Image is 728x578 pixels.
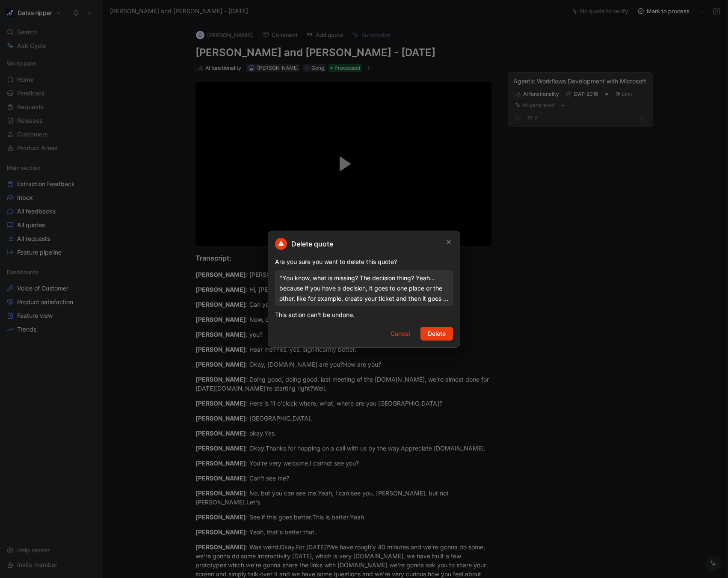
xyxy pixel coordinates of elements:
[383,327,417,341] button: Cancel
[275,257,453,320] div: Are you sure you want to delete this quote? This action can't be undone.
[428,329,446,339] span: Delete
[420,327,453,341] button: Delete
[391,329,410,339] span: Cancel
[275,238,333,250] h2: Delete quote
[279,273,449,304] div: "You know, what is missing? The decision thing? Yeah… because if you have a decision, it goes to ...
